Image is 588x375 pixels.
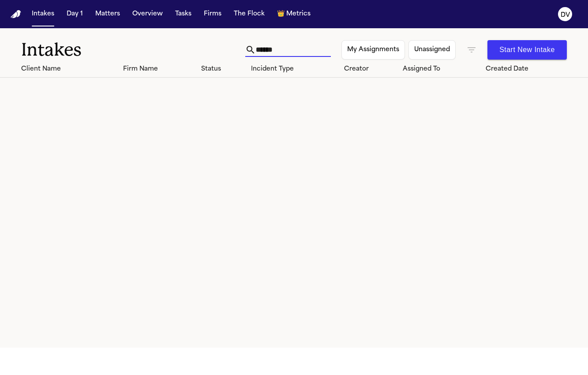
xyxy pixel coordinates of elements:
div: Assigned To [403,64,479,74]
button: The Flock [230,6,268,22]
button: Start New Intake [487,40,567,60]
div: Incident Type [251,64,337,74]
div: Client Name [21,64,116,74]
button: Intakes [28,6,58,22]
div: Status [201,64,244,74]
h1: Intakes [21,39,245,61]
button: Day 1 [63,6,86,22]
button: crownMetrics [273,6,314,22]
div: Creator [344,64,396,74]
button: Matters [92,6,124,22]
a: Home [11,10,21,19]
div: Created Date [486,64,571,74]
button: Overview [129,6,166,22]
img: Finch Logo [11,10,21,19]
button: Unassigned [408,40,456,60]
button: My Assignments [341,40,405,60]
button: Tasks [172,6,195,22]
div: Firm Name [123,64,194,74]
button: Firms [200,6,225,22]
